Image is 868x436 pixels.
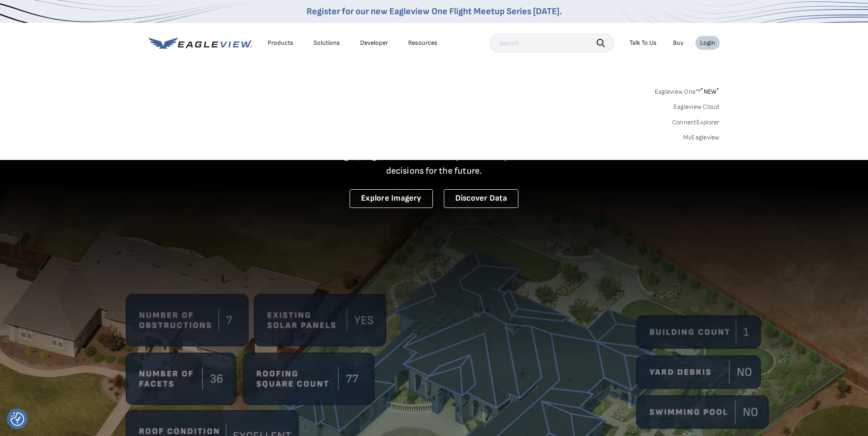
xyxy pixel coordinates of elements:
[673,39,684,47] a: Buy
[630,39,657,47] div: Talk To Us
[11,412,24,426] img: Revisit consent button
[490,34,614,52] input: Search
[307,6,562,17] a: Register for our new Eagleview One Flight Meetup Series [DATE].
[672,118,720,127] a: ConnectExplorer
[11,412,24,426] button: Consent Preferences
[701,88,719,96] span: NEW
[444,189,518,208] a: Discover Data
[700,39,715,47] div: Login
[683,133,720,142] a: MyEagleview
[313,39,340,47] div: Solutions
[655,85,720,96] a: Eagleview One™*NEW*
[408,39,437,47] div: Resources
[360,39,388,47] a: Developer
[674,103,720,111] a: Eagleview Cloud
[350,189,433,208] a: Explore Imagery
[268,39,293,47] div: Products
